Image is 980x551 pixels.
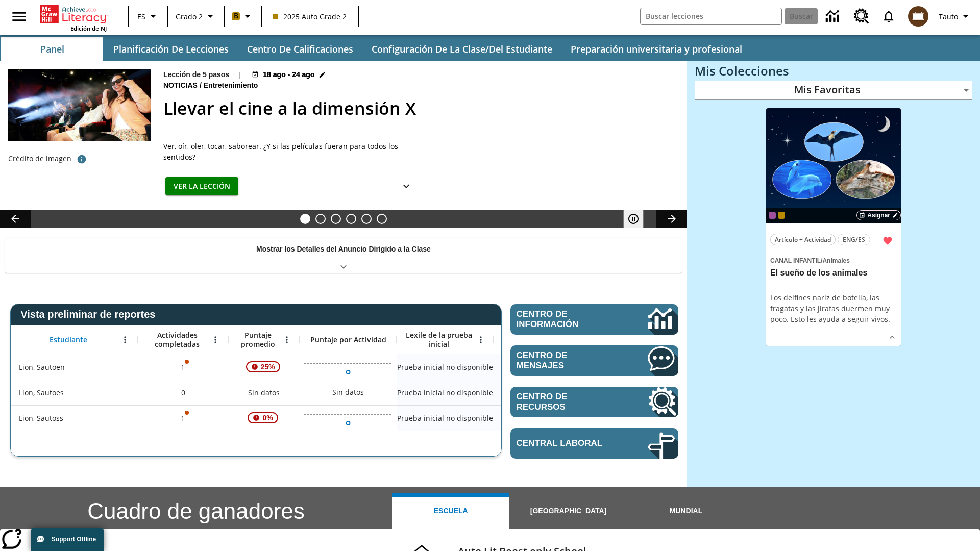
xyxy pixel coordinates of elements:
[775,234,831,245] span: Artículo + Actividad
[117,332,133,347] button: Abrir menú
[770,292,897,324] div: Los delfines nariz de botella, las fragatas y las jirafas duermen muy poco. Esto les ayuda a segu...
[310,335,386,344] span: Puntaje por Actividad
[300,214,310,224] button: Diapositiva 1 Llevar el cine a la dimensión X
[243,382,285,403] span: Sin datos
[848,3,875,30] a: Centro de recursos, Se abrirá en una pestaña nueva.
[402,331,476,349] span: Lexile de la prueba inicial
[234,10,238,22] span: B
[820,3,848,31] a: Centro de información
[361,214,372,224] button: Diapositiva 5 ¿Cuál es la gran idea?
[517,350,617,371] span: Centro de mensajes
[228,354,300,380] div: , 25%, ¡Atención! La puntuación media de 25% correspondiente al primer intento de este estudiante...
[257,358,279,376] span: 25%
[473,332,488,347] button: Abrir menú
[494,380,591,405] div: Sin datos, Lion, Sautoes
[19,387,64,398] span: Lion, Sautoes
[200,81,202,89] span: /
[176,11,203,22] span: Grado 2
[510,387,678,417] a: Centro de recursos, Se abrirá en una pestaña nueva.
[279,332,295,347] button: Abrir menú
[397,413,493,423] span: Prueba inicial no disponible, Lion, Sautoss
[327,382,369,403] div: Sin datos, Lion, Sautoes
[885,330,900,345] button: Ver más
[233,331,282,349] span: Puntaje promedio
[228,380,300,405] div: Sin datos, Lion, Sautoes
[623,210,644,228] button: Pausar
[163,95,675,121] h2: Llevar el cine a la dimensión X
[397,362,493,372] span: Prueba inicial no disponible, Lion, Sautoen
[19,413,63,423] span: Lion, Sautoss
[778,212,785,219] div: New 2025 class
[494,405,591,431] div: Sin datos, Lion, Sautoss
[867,211,890,220] span: Asignar
[517,438,617,448] span: Central laboral
[363,37,560,61] button: Configuración de la clase/del estudiante
[770,257,821,264] span: Canal Infantil
[510,428,678,459] a: Central laboral
[181,387,185,398] span: 0
[258,409,277,427] span: 0%
[510,345,678,376] a: Centro de mensajes
[5,238,682,273] div: Mostrar los Detalles del Anuncio Dirigido a la Clase
[517,309,613,330] span: Centro de información
[8,69,151,141] img: El panel situado frente a los asientos rocía con agua nebulizada al feliz público en un cine equi...
[40,4,107,24] a: Portada
[641,8,781,24] input: Buscar campo
[377,214,387,224] button: Diapositiva 6 Una idea, mucho trabajo
[8,154,71,164] p: Crédito de imagen
[346,214,356,224] button: Diapositiva 4 ¿Los autos del futuro?
[856,210,901,220] button: Asignar Elegir fechas
[769,212,776,219] div: OL 2025 Auto Grade 3
[770,268,897,279] h3: El sueño de los animales
[239,37,361,61] button: Centro de calificaciones
[838,234,870,245] button: ENG/ES
[766,108,901,346] div: lesson details
[902,3,935,30] button: Escoja un nuevo avatar
[273,11,347,22] span: 2025 Auto Grade 2
[695,81,972,100] div: Mis Favoritas
[494,354,591,380] div: Sin datos, Lion, Sautoen
[40,3,107,32] div: Portada
[228,405,300,431] div: , 0%, ¡Atención! La puntuación media de 0% correspondiente al primer intento de este estudiante d...
[821,257,822,264] span: /
[143,331,211,349] span: Actividades completadas
[70,24,107,32] span: Edición de NJ
[843,234,865,245] span: ENG/ES
[208,332,223,347] button: Abrir menú
[138,405,228,431] div: 1, Es posible que sea inválido el puntaje de una o más actividades., Lion, Sautoss
[875,3,902,30] a: Notificaciones
[695,64,972,78] h3: Mis Colecciones
[31,528,104,551] button: Support Offline
[623,210,654,228] div: Pausar
[4,2,34,32] button: Abrir el menú lateral
[509,493,627,529] button: [GEOGRAPHIC_DATA]
[627,493,745,529] button: Mundial
[228,7,258,26] button: Boost El color de la clase es anaranjado claro. Cambiar el color de la clase.
[171,7,220,26] button: Grado: Grado 2, Elige un grado
[8,8,346,19] body: Máximo 600 caracteres Presiona Escape para desactivar la barra de herramientas Presiona Alt + F10...
[263,69,314,80] span: 18 ago - 24 ago
[392,493,509,529] button: Escuela
[137,11,145,22] span: ES
[105,37,237,61] button: Planificación de lecciones
[71,150,92,168] button: Crédito de foto: The Asahi Shimbun vía Getty Images
[315,214,326,224] button: Diapositiva 2 ¿Lo quieres con papas fritas?
[163,141,419,162] div: Ver, oír, oler, tocar, saborear. ¿Y si las películas fueran para todos los sentidos?
[939,11,958,22] span: Tauto
[180,362,187,372] p: 1
[1,37,103,61] button: Panel
[562,37,750,61] button: Preparación universitaria y profesional
[517,392,617,412] span: Centro de recursos
[908,6,928,27] img: avatar image
[165,177,238,196] button: Ver la lección
[770,234,836,245] button: Artículo + Actividad
[237,69,241,80] span: |
[510,304,678,335] a: Centro de información
[138,380,228,405] div: 0, Lion, Sautoes
[180,413,187,423] p: 1
[397,387,493,398] span: Prueba inicial no disponible, Lion, Sautoes
[20,309,160,320] span: Vista preliminar de reportes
